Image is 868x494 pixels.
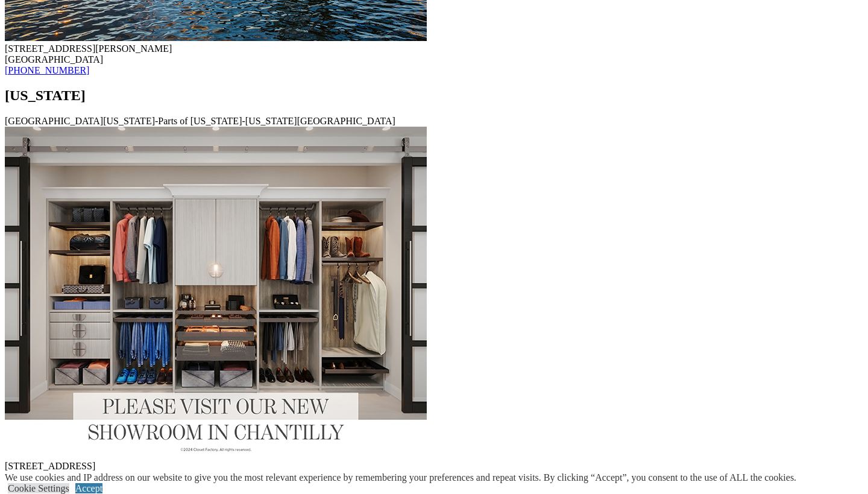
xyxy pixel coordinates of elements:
a: Accept [75,483,102,493]
img: Northern Virginia-Parts of Maryland-Washington D.C. Location Image [5,127,427,458]
div: [STREET_ADDRESS] Chantilly, [GEOGRAPHIC_DATA] 20151 [5,461,863,483]
div: We use cookies and IP address on our website to give you the most relevant experience by remember... [5,472,796,483]
div: [STREET_ADDRESS][PERSON_NAME] [GEOGRAPHIC_DATA] [5,43,863,65]
a: Cookie Settings [8,483,69,493]
h2: [US_STATE] [5,87,863,104]
div: [GEOGRAPHIC_DATA][US_STATE]-Parts of [US_STATE]-[US_STATE][GEOGRAPHIC_DATA] [5,116,863,127]
a: [PHONE_NUMBER] [5,65,89,75]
